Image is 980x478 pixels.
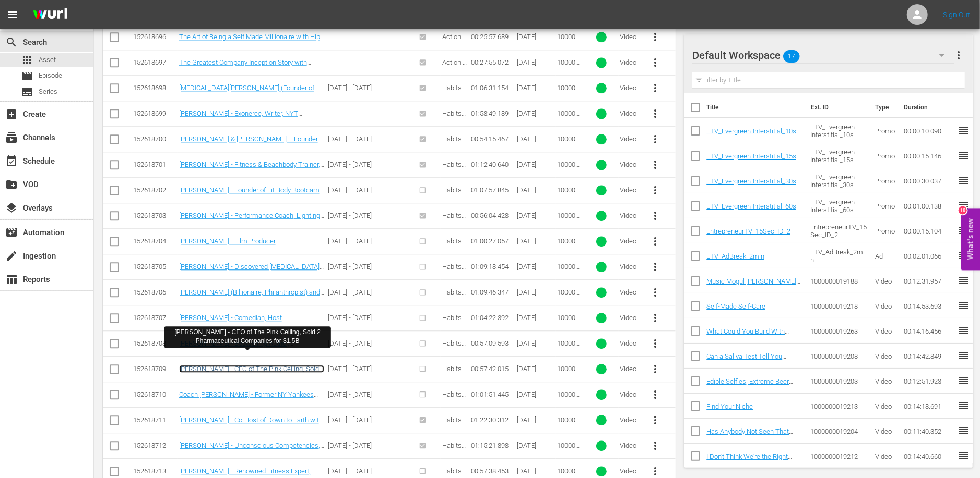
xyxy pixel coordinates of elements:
[328,288,411,296] div: [DATE] - [DATE]
[805,93,869,122] th: Ext. ID
[806,268,871,293] td: 1000000019188
[442,416,466,439] span: Habits and Hustle
[957,449,970,462] span: reorder
[871,444,900,469] td: Video
[706,327,789,343] a: What Could You Build With Another $500,000?
[471,33,514,41] div: 00:25:57.689
[643,127,668,152] button: more_vert
[871,168,900,193] td: Promo
[620,263,640,271] div: Video
[517,442,554,449] div: [DATE]
[133,288,176,296] div: 152618706
[471,161,514,168] div: 01:12:40.640
[328,237,411,245] div: [DATE] - [DATE]
[706,352,786,368] a: Can a Saliva Test Tell You Whether He's the One?
[961,208,980,270] button: Open Feedback Widget
[900,344,957,369] td: 00:14:42.849
[328,467,411,475] div: [DATE] - [DATE]
[643,24,668,50] button: more_vert
[706,252,764,260] a: ETV_AdBreak_2min
[643,203,668,228] button: more_vert
[620,390,640,398] div: Video
[692,41,954,70] div: Default Workspace
[649,414,662,426] span: more_vert
[620,84,640,92] div: Video
[517,263,554,271] div: [DATE]
[649,286,662,299] span: more_vert
[471,416,514,424] div: 01:22:30.312
[179,442,324,457] a: [PERSON_NAME] - Unconscious Competencies, Losing Everything, and Family Banks
[620,314,640,322] div: Video
[442,109,466,133] span: Habits and Hustle
[328,442,411,449] div: [DATE] - [DATE]
[133,365,176,373] div: 152618709
[133,33,176,41] div: 152618696
[900,218,957,243] td: 00:00:15.104
[517,161,554,168] div: [DATE]
[442,237,466,261] span: Habits and Hustle
[806,218,871,243] td: EntrepreneurTV_15Sec_ID_2
[471,237,514,245] div: 01:00:27.057
[557,237,580,261] span: 1000000019305
[706,177,796,185] a: ETV_Evergreen-Interstitial_30s
[871,118,900,143] td: Promo
[952,49,965,62] span: more_vert
[5,178,18,191] span: VOD
[871,143,900,168] td: Promo
[179,161,324,176] a: [PERSON_NAME] - Fitness & Beachbody Trainer, Ultimate Portion Fix Creator
[179,365,324,381] a: [PERSON_NAME] - CEO of The Pink Ceiling, Sold 2 Pharmaceutical Companies for $1.5B
[706,377,793,393] a: Edible Selfies, Extreme Beer Pong and More!
[517,58,554,66] div: [DATE]
[442,442,466,465] span: Habits and Hustle
[21,70,33,82] span: Episode
[649,388,662,401] span: more_vert
[471,84,514,92] div: 01:06:31.154
[471,467,514,475] div: 00:57:38.453
[706,277,800,293] a: Music Mogul [PERSON_NAME] Drops Business & Life Keys
[5,108,18,120] span: Create
[900,143,957,168] td: 00:00:15.146
[168,328,327,346] div: [PERSON_NAME] - CEO of The Pink Ceiling, Sold 2 Pharmaceutical Companies for $1.5B
[649,56,662,69] span: more_vert
[871,293,900,318] td: Video
[557,58,580,82] span: 1000000019183
[900,293,957,318] td: 00:14:53.693
[649,158,662,171] span: more_vert
[806,143,871,168] td: ETV_Evergreen-Interstitial_15s
[517,186,554,194] div: [DATE]
[442,339,466,363] span: Habits and Hustle
[957,249,970,262] span: reorder
[471,390,514,398] div: 01:01:51.445
[643,152,668,177] button: more_vert
[900,318,957,344] td: 00:14:16.456
[471,58,514,66] div: 00:27:55.072
[471,186,514,194] div: 01:07:57.845
[649,184,662,197] span: more_vert
[871,243,900,268] td: Ad
[706,427,793,443] a: Has Anybody Not Seen That Product?
[471,288,514,296] div: 01:09:46.347
[471,263,514,271] div: 01:09:18.454
[557,339,580,363] span: 1000000019308
[706,302,765,310] a: Self-Made Self-Care
[21,85,33,98] span: Series
[557,212,580,235] span: 1000000019293
[5,250,18,262] span: Ingestion
[957,424,970,437] span: reorder
[557,288,580,312] span: 1000000019325
[649,439,662,452] span: more_vert
[649,82,662,94] span: more_vert
[557,33,580,56] span: 1000000019182
[179,288,324,304] a: [PERSON_NAME] (Billionaire, Philanthropist) and [PERSON_NAME] (CEO of Stand Together)
[871,218,900,243] td: Promo
[133,58,176,66] div: 152618697
[643,254,668,279] button: more_vert
[957,374,970,387] span: reorder
[442,390,466,414] span: Habits and Hustle
[442,135,466,158] span: Habits and Hustle
[557,442,580,465] span: 1000000019290
[517,33,554,41] div: [DATE]
[706,402,753,410] a: Find Your Niche
[620,161,640,168] div: Video
[328,84,411,92] div: [DATE] - [DATE]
